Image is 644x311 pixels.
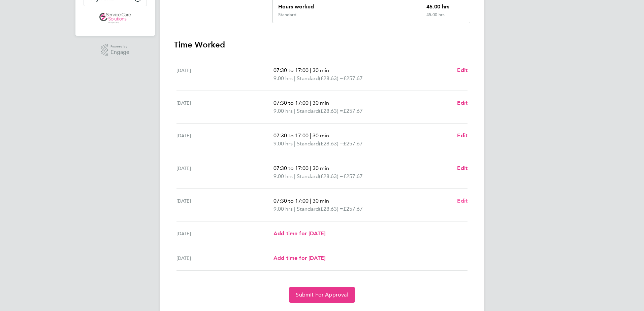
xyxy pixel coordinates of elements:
a: Edit [457,99,468,107]
span: Add time for [DATE] [273,230,325,237]
span: | [310,100,311,106]
a: Edit [457,164,468,172]
span: | [310,165,311,171]
span: 30 min [313,132,329,139]
span: 30 min [313,165,329,171]
span: Add time for [DATE] [273,255,325,261]
span: 30 min [313,100,329,106]
span: £257.67 [343,173,363,179]
span: | [310,132,311,139]
div: [DATE] [176,164,273,180]
div: [DATE] [176,254,273,262]
span: Edit [457,198,468,204]
span: £257.67 [343,206,363,212]
div: [DATE] [176,132,273,148]
div: [DATE] [176,66,273,82]
img: servicecare-logo-retina.png [99,13,131,24]
span: Submit For Approval [296,291,348,298]
button: Submit For Approval [289,287,355,303]
span: (£28.63) = [319,108,343,114]
span: | [294,75,295,81]
h3: Time Worked [174,39,470,50]
div: [DATE] [176,197,273,213]
span: £257.67 [343,140,363,147]
span: (£28.63) = [319,173,343,179]
span: (£28.63) = [319,140,343,147]
span: Edit [457,67,468,73]
span: | [294,108,295,114]
a: Edit [457,197,468,205]
span: 30 min [313,198,329,204]
div: [DATE] [176,230,273,238]
span: Standard [297,107,319,115]
span: Standard [297,205,319,213]
span: 07:30 to 17:00 [273,100,309,106]
span: (£28.63) = [319,206,343,212]
span: 07:30 to 17:00 [273,67,309,73]
a: Add time for [DATE] [273,254,325,262]
span: | [294,173,295,179]
a: Go to home page [84,13,147,24]
span: Standard [297,172,319,180]
span: 9.00 hrs [273,206,293,212]
span: 9.00 hrs [273,75,293,81]
span: Powered by [110,44,129,49]
a: Edit [457,132,468,140]
span: 07:30 to 17:00 [273,132,309,139]
span: | [294,206,295,212]
span: £257.67 [343,108,363,114]
span: Engage [110,49,129,55]
span: 30 min [313,67,329,73]
span: | [310,198,311,204]
div: [DATE] [176,99,273,115]
span: £257.67 [343,75,363,81]
span: Standard [297,140,319,148]
span: 07:30 to 17:00 [273,198,309,204]
span: 9.00 hrs [273,173,293,179]
span: Edit [457,100,468,106]
a: Add time for [DATE] [273,230,325,238]
span: 9.00 hrs [273,108,293,114]
a: Edit [457,66,468,74]
span: (£28.63) = [319,75,343,81]
a: Powered byEngage [101,44,130,57]
span: | [310,67,311,73]
span: Standard [297,74,319,82]
div: 45.00 hrs [421,12,470,23]
span: Edit [457,165,468,171]
span: | [294,140,295,147]
div: Standard [278,12,296,18]
span: Edit [457,132,468,139]
span: 9.00 hrs [273,140,293,147]
span: 07:30 to 17:00 [273,165,309,171]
